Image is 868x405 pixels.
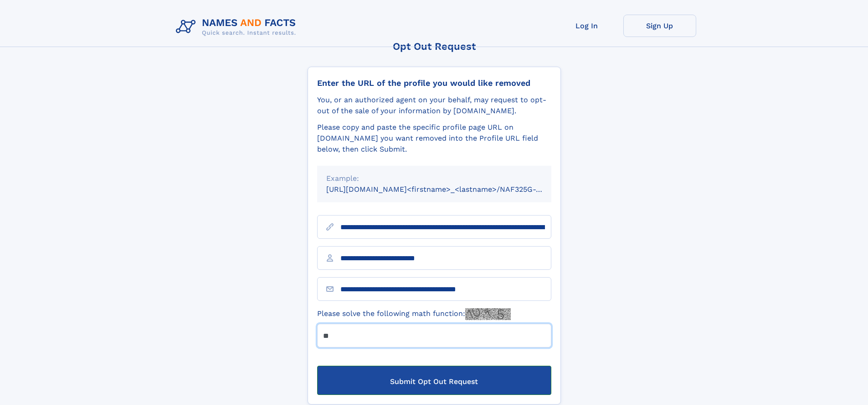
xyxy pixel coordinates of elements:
div: Please copy and paste the specific profile page URL on [DOMAIN_NAME] you want removed into the Pr... [317,122,551,155]
div: You, or an authorized agent on your behalf, may request to opt-out of the sale of your informatio... [317,95,551,116]
div: Enter the URL of the profile you would like removed [317,78,551,88]
a: Log In [550,15,623,37]
label: Please solve the following math function: [317,308,511,320]
button: Submit Opt Out Request [317,366,551,395]
div: Example: [326,173,542,184]
a: Sign Up [623,15,696,37]
img: Logo Names and Facts [172,15,303,39]
small: [URL][DOMAIN_NAME]<firstname>_<lastname>/NAF325G-xxxxxxxx [326,185,569,194]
